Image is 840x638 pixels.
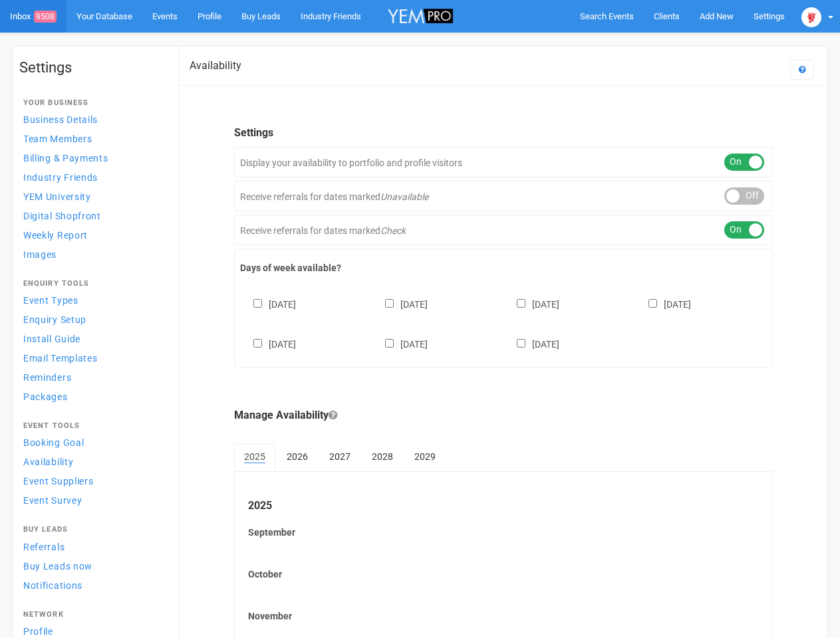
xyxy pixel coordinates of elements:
label: November [248,609,759,623]
label: October [248,568,759,581]
a: Team Members [19,130,166,148]
span: Install Guide [23,334,80,344]
legend: 2025 [248,498,759,514]
em: Check [380,225,406,236]
label: [DATE] [240,336,296,351]
span: Booking Goal [23,437,84,448]
span: Team Members [23,134,92,144]
span: Event Suppliers [23,476,94,486]
em: Unavailable [380,191,428,202]
a: Packages [19,387,166,405]
a: 2025 [234,443,275,471]
a: Event Suppliers [19,472,166,490]
a: 2026 [277,443,318,470]
a: Weekly Report [19,226,166,244]
a: 2028 [362,443,403,470]
a: Availability [19,453,166,471]
span: Email Templates [23,353,98,364]
a: Install Guide [19,330,166,348]
span: Search Events [580,11,634,21]
label: [DATE] [372,336,428,351]
span: Images [23,249,57,260]
input: [DATE] [385,299,394,308]
div: Display your availability to portfolio and profile visitors [234,147,773,177]
a: Billing & Payments [19,149,166,167]
a: Digital Shopfront [19,207,166,225]
span: Billing & Payments [23,153,108,163]
a: Reminders [19,368,166,386]
span: Clients [654,11,680,21]
div: Receive referrals for dates marked [234,181,773,211]
label: [DATE] [503,336,559,351]
a: Referrals [19,538,166,556]
h1: Settings [19,60,166,76]
a: Event Types [19,291,166,309]
span: Reminders [23,372,71,383]
span: Notifications [23,580,82,591]
span: 9508 [34,11,57,23]
h4: Enquiry Tools [23,280,162,288]
a: Images [19,245,166,263]
span: Business Details [23,114,98,125]
input: [DATE] [517,299,525,308]
img: open-uri20250107-2-1pbi2ie [801,7,821,27]
span: Event Survey [23,495,82,506]
input: [DATE] [385,339,394,348]
input: [DATE] [253,339,262,348]
label: [DATE] [372,296,428,311]
a: 2027 [319,443,360,470]
a: YEM University [19,187,166,205]
a: Booking Goal [19,433,166,451]
label: Days of week available? [240,261,767,274]
label: [DATE] [240,296,296,311]
span: Enquiry Setup [23,314,86,325]
a: Email Templates [19,349,166,367]
a: Business Details [19,110,166,128]
h4: Network [23,611,162,619]
span: Add New [700,11,734,21]
span: YEM University [23,191,91,202]
h4: Event Tools [23,422,162,430]
div: Receive referrals for dates marked [234,215,773,245]
label: [DATE] [635,296,691,311]
span: Weekly Report [23,230,88,241]
legend: Settings [234,126,773,141]
a: Enquiry Setup [19,310,166,328]
span: Packages [23,391,68,402]
input: [DATE] [253,299,262,308]
a: Buy Leads now [19,557,166,575]
input: [DATE] [648,299,657,308]
h4: Your Business [23,99,162,107]
h2: Availability [190,60,241,72]
a: Event Survey [19,491,166,509]
label: September [248,526,759,539]
a: 2029 [404,443,446,470]
input: [DATE] [517,339,525,348]
legend: Manage Availability [234,408,773,423]
span: Event Types [23,295,78,306]
span: Digital Shopfront [23,211,101,221]
h4: Buy Leads [23,526,162,534]
a: Notifications [19,576,166,594]
label: [DATE] [503,296,559,311]
span: Availability [23,457,73,467]
a: Industry Friends [19,168,166,186]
